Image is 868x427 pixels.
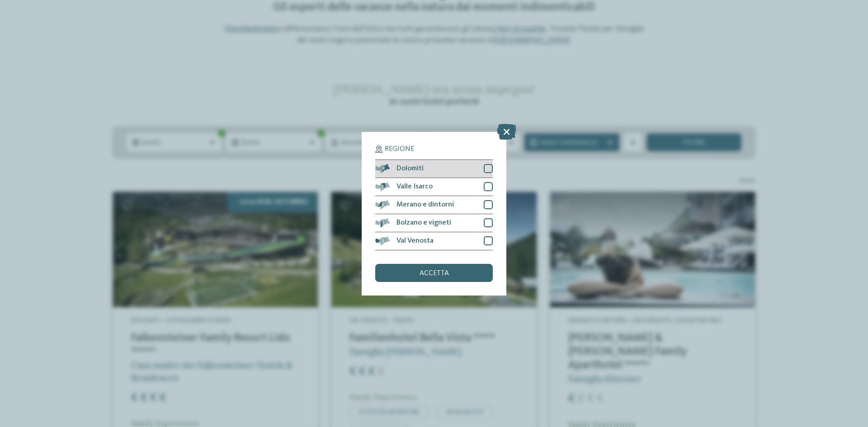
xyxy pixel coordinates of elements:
span: Val Venosta [396,237,434,244]
span: Dolomiti [396,165,424,172]
span: Valle Isarco [396,183,433,190]
span: Bolzano e vigneti [396,219,451,226]
span: Merano e dintorni [396,201,454,208]
span: accetta [420,270,449,277]
span: Regione [385,145,414,153]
